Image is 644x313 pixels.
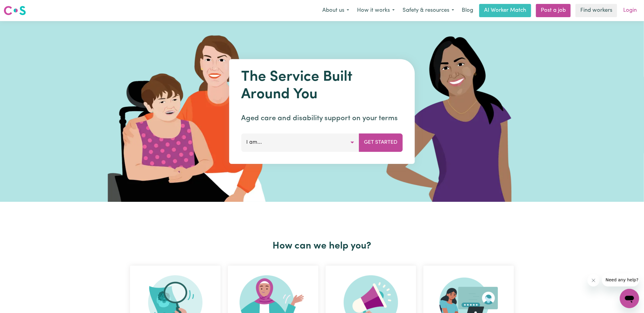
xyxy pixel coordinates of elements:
[575,4,617,17] a: Find workers
[479,4,531,17] a: AI Worker Match
[126,240,518,252] h2: How can we help you?
[458,4,477,17] a: Blog
[359,133,403,152] button: Get Started
[620,289,639,308] iframe: Button to launch messaging window
[353,4,399,17] button: How it works
[241,133,359,152] button: I am...
[620,4,640,17] a: Login
[241,69,403,103] h1: The Service Built Around You
[602,273,639,286] iframe: Message from company
[241,113,403,124] p: Aged care and disability support on your terms
[588,274,600,286] iframe: Close message
[4,4,26,17] a: Careseekers logo
[536,4,571,17] a: Post a job
[318,4,353,17] button: About us
[399,4,458,17] button: Safety & resources
[4,5,26,16] img: Careseekers logo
